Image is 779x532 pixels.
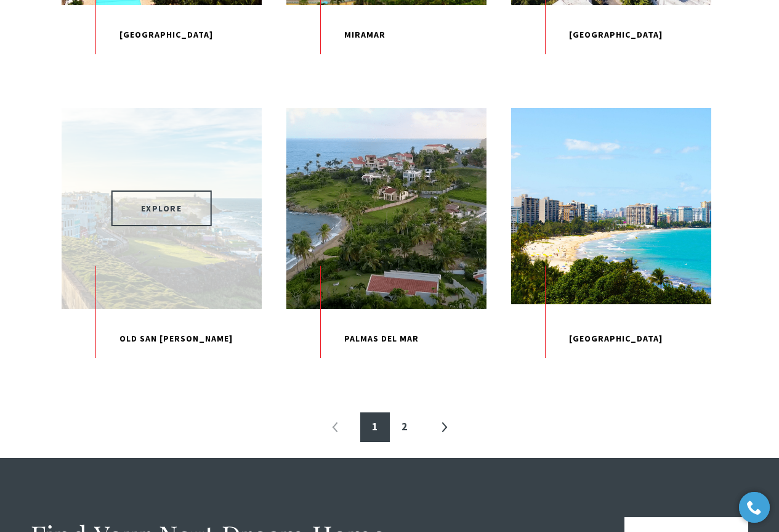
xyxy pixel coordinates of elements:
a: 1 [360,412,390,442]
p: Palmas Del Mar [286,309,486,369]
p: [GEOGRAPHIC_DATA] [62,5,262,65]
a: EXPLORE EXPLORE Old San [PERSON_NAME] [62,108,262,369]
a: EXPLORE Palmas Del Mar [286,108,486,369]
p: [GEOGRAPHIC_DATA] [511,309,711,369]
p: Miramar [286,5,486,65]
p: [GEOGRAPHIC_DATA] [511,5,711,65]
a: 2 [390,412,419,442]
li: Next page [429,412,459,442]
span: EXPLORE [111,190,212,226]
a: » [429,412,459,442]
a: EXPLORE [GEOGRAPHIC_DATA] [511,108,711,369]
p: Old San [PERSON_NAME] [62,309,262,369]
